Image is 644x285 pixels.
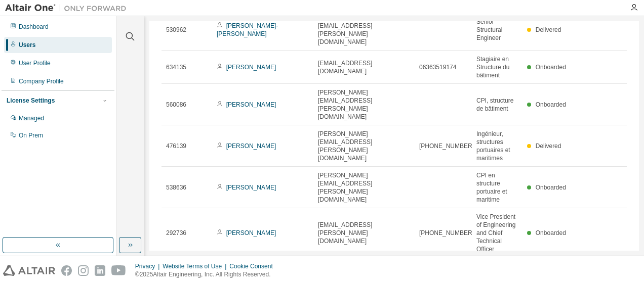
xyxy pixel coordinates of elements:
[166,142,186,150] span: 476139
[419,142,504,150] span: [PHONE_NUMBER];ext=11608
[536,64,566,71] span: Onboarded
[318,14,410,46] span: [PERSON_NAME][EMAIL_ADDRESS][PERSON_NAME][DOMAIN_NAME]
[19,59,51,67] div: User Profile
[5,3,132,13] img: Altair One
[229,262,278,270] div: Cookie Consent
[19,77,64,85] div: Company Profile
[78,265,89,276] img: instagram.svg
[318,59,410,75] span: [EMAIL_ADDRESS][DOMAIN_NAME]
[226,184,276,191] a: [PERSON_NAME]
[476,130,518,162] span: Ingénieur, structures portuaires et maritimes
[226,142,276,150] a: [PERSON_NAME]
[135,262,163,270] div: Privacy
[536,184,566,191] span: Onboarded
[419,229,474,237] span: [PHONE_NUMBER]
[419,63,456,71] span: 06363519174
[226,64,276,71] a: [PERSON_NAME]
[111,265,126,276] img: youtube.svg
[226,229,276,236] a: [PERSON_NAME]
[166,183,186,192] span: 538636
[19,23,49,31] div: Dashboard
[166,101,186,109] span: 560086
[318,171,410,204] span: [PERSON_NAME][EMAIL_ADDRESS][PERSON_NAME][DOMAIN_NAME]
[166,26,186,34] span: 530962
[19,41,35,49] div: Users
[226,101,276,108] a: [PERSON_NAME]
[95,265,105,276] img: linkedin.svg
[476,55,518,79] span: Stagiaire en Structure du bâtiment
[476,97,518,113] span: CPI, structure de bâtiment
[536,101,566,108] span: Onboarded
[135,270,279,279] p: © 2025 Altair Engineering, Inc. All Rights Reserved.
[476,213,518,253] span: Vice President of Engineering and Chief Technical Officer
[163,262,229,270] div: Website Terms of Use
[166,63,186,71] span: 634135
[217,22,278,37] a: [PERSON_NAME]-[PERSON_NAME]
[536,229,566,236] span: Onboarded
[476,171,518,204] span: CPI en structure portuaire et maritime
[318,221,410,245] span: [EMAIL_ADDRESS][PERSON_NAME][DOMAIN_NAME]
[476,18,518,42] span: Senior Structural Engineer
[318,130,410,162] span: [PERSON_NAME][EMAIL_ADDRESS][PERSON_NAME][DOMAIN_NAME]
[61,265,72,276] img: facebook.svg
[536,26,561,33] span: Delivered
[318,88,410,121] span: [PERSON_NAME][EMAIL_ADDRESS][PERSON_NAME][DOMAIN_NAME]
[19,114,44,122] div: Managed
[7,97,55,105] div: License Settings
[536,142,561,150] span: Delivered
[19,131,43,139] div: On Prem
[3,265,55,276] img: altair_logo.svg
[166,229,186,237] span: 292736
